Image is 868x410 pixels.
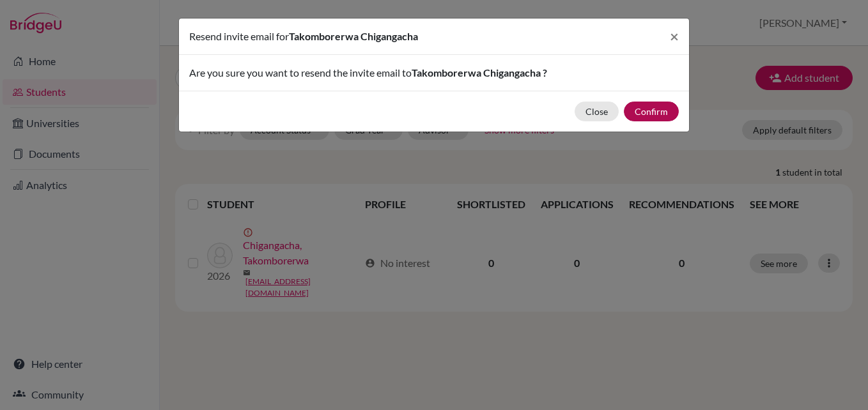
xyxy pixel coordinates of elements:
button: Close [660,19,689,54]
button: Confirm [624,102,679,121]
p: Are you sure you want to resend the invite email to [189,65,679,80]
span: Takomborerwa Chigangacha [289,30,418,42]
button: Close [575,102,619,121]
span: × [670,27,679,45]
span: Resend invite email for [189,30,289,42]
span: Takomborerwa Chigangacha ? [412,66,547,79]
